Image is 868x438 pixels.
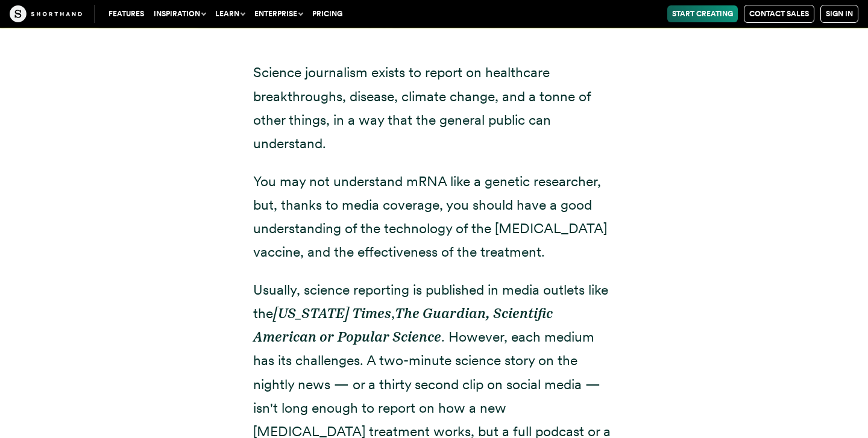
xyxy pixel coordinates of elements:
[104,5,149,22] a: Features
[744,5,814,23] a: Contact Sales
[307,5,347,22] a: Pricing
[10,5,82,22] img: The Craft
[820,5,858,23] a: Sign in
[253,170,615,264] p: You may not understand mRNA like a genetic researcher, but, thanks to media coverage, you should ...
[253,305,553,345] em: The Guardian, Scientific American or
[273,305,391,322] em: [US_STATE] Times
[253,61,615,155] p: Science journalism exists to report on healthcare breakthroughs, disease, climate change, and a t...
[250,5,307,22] button: Enterprise
[667,5,738,22] a: Start Creating
[149,5,210,22] button: Inspiration
[210,5,250,22] button: Learn
[338,328,441,345] em: Popular Science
